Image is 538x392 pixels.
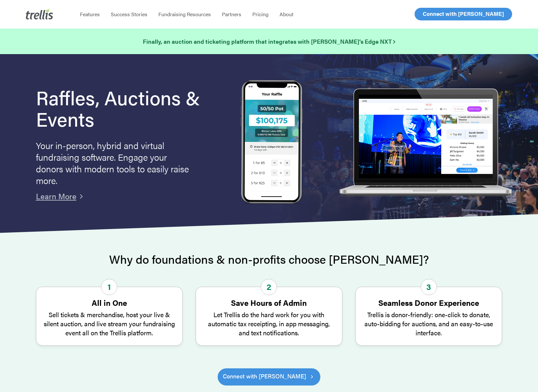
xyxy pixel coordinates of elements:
[80,10,100,18] span: Features
[336,88,515,197] img: rafflelaptop_mac_optim.png
[36,253,502,266] h2: Why do foundations & non-profits choose [PERSON_NAME]?
[421,279,437,295] span: 3
[143,37,395,46] a: Finally, an auction and ticketing platform that integrates with [PERSON_NAME]’s Edge NXT
[216,11,247,17] a: Partners
[247,11,274,17] a: Pricing
[158,10,211,18] span: Fundraising Resources
[202,310,336,337] p: Let Trellis do the hard work for you with automatic tax receipting, in app messaging, and text no...
[43,310,176,337] p: Sell tickets & merchandise, host your live & silent auction, and live stream your fundraising eve...
[231,297,307,308] strong: Save Hours of Admin
[241,80,303,205] img: Trellis Raffles, Auctions and Event Fundraising
[223,372,306,381] span: Connect with [PERSON_NAME]
[218,368,320,385] a: Connect with [PERSON_NAME]
[274,11,299,17] a: About
[261,279,277,295] span: 2
[378,297,479,308] strong: Seamless Donor Experience
[36,190,76,202] a: Learn More
[111,10,147,18] span: Success Stories
[280,10,293,18] span: About
[36,139,191,186] p: Your in-person, hybrid and virtual fundraising software. Engage your donors with modern tools to ...
[26,9,53,19] img: Trellis
[415,8,512,20] a: Connect with [PERSON_NAME]
[74,11,105,17] a: Features
[362,310,495,337] p: Trellis is donor-friendly: one-click to donate, auto-bidding for auctions, and an easy-to-use int...
[101,279,117,295] span: 1
[252,10,269,18] span: Pricing
[143,37,395,45] strong: Finally, an auction and ticketing platform that integrates with [PERSON_NAME]’s Edge NXT
[92,297,127,308] strong: All in One
[36,86,220,129] h1: Raffles, Auctions & Events
[222,10,241,18] span: Partners
[105,11,153,17] a: Success Stories
[423,10,504,17] span: Connect with [PERSON_NAME]
[153,11,216,17] a: Fundraising Resources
